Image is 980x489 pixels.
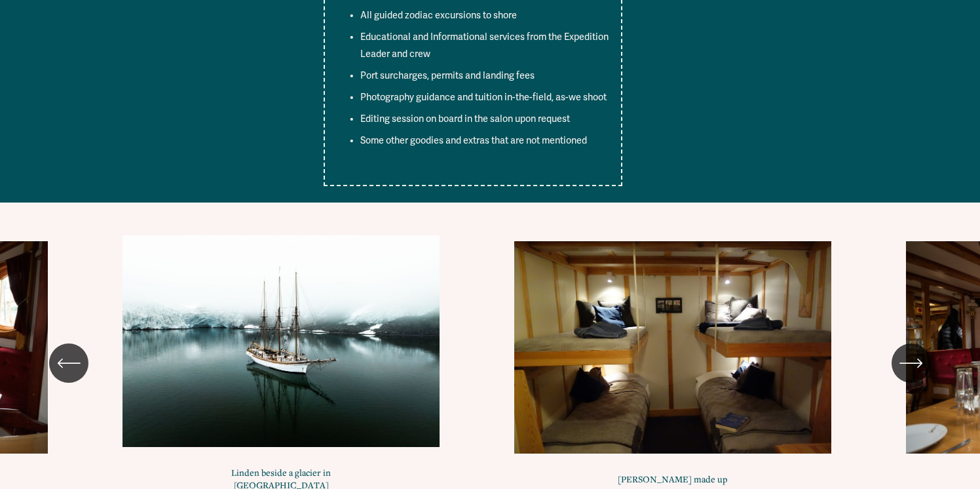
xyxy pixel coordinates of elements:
p: Educational and Informational services from the Expedition Leader and crew [360,29,612,63]
p: Port surcharges, permits and landing fees [360,68,612,85]
span: All guided zodiac excursions to shore [360,10,517,21]
button: Previous [49,343,88,383]
p: Editing session on board in the salon upon request [360,111,612,128]
button: Next [892,343,931,383]
p: Photography guidance and tuition in-the-field, as-we shoot [360,89,612,106]
p: Some other goodies and extras that are not mentioned [360,132,612,149]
